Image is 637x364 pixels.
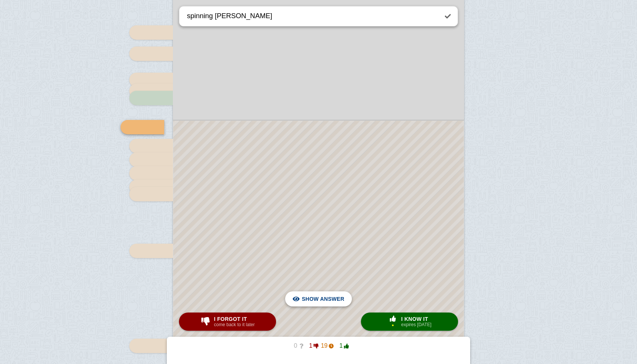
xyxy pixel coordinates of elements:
span: I know it [401,316,431,322]
small: come back to it later [214,322,254,327]
span: 1 [303,342,318,349]
button: I know itexpires [DATE] [361,313,458,331]
span: 19 [318,342,334,349]
span: 1 [334,342,349,349]
span: Show answer [302,291,344,307]
small: expires [DATE] [401,322,431,327]
button: 01191 [282,340,355,352]
span: 0 [288,342,303,349]
button: I forgot itcome back to it later [179,313,276,331]
button: Show answer [285,291,352,306]
span: I forgot it [214,316,254,322]
textarea: spinning [PERSON_NAME] [185,6,438,26]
